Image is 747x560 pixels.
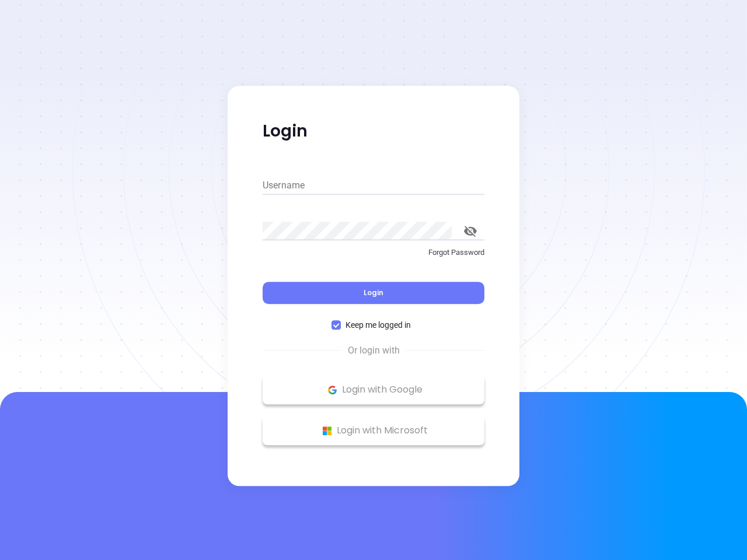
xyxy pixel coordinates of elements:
p: Forgot Password [263,247,484,258]
p: Login with Google [268,381,479,398]
img: Google Logo [325,383,340,397]
span: Keep me logged in [341,318,416,331]
button: toggle password visibility [456,217,484,245]
button: Microsoft Logo Login with Microsoft [263,416,484,445]
span: Login [364,288,383,297]
p: Login [263,121,484,142]
span: Or login with [342,344,406,358]
a: Forgot Password [263,247,484,268]
img: Microsoft Logo [320,423,334,438]
button: Google Logo Login with Google [263,375,484,404]
button: Login [263,282,484,304]
p: Login with Microsoft [268,422,479,439]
